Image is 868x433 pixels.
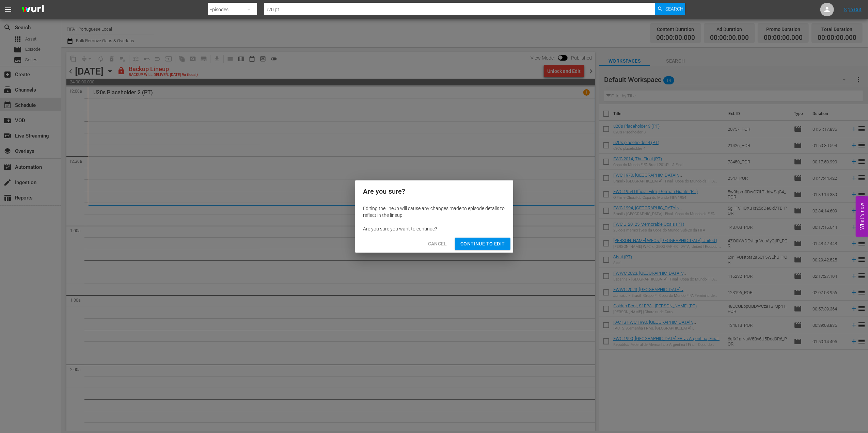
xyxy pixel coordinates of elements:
[16,2,49,18] img: ans4CAIJ8jUAAAAAAAAAAAAAAAAAAAAAAAAgQb4GAAAAAAAAAAAAAAAAAAAAAAAAJMjXAAAAAAAAAAAAAAAAAAAAAAAAgAT5G...
[423,238,452,250] button: Cancel
[844,7,862,12] a: Sign Out
[856,196,868,237] button: Open Feedback Widget
[665,3,683,15] span: Search
[460,240,505,248] span: Continue to Edit
[428,240,447,248] span: Cancel
[455,238,510,250] button: Continue to Edit
[363,205,505,219] div: Editing the lineup will cause any changes made to episode details to reflect in the lineup.
[363,186,505,197] h2: Are you sure?
[4,5,12,14] span: menu
[363,225,505,232] div: Are you sure you want to continue?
